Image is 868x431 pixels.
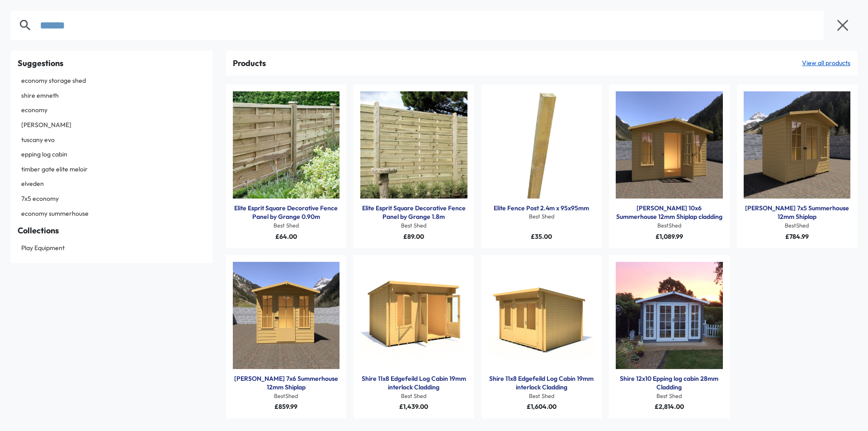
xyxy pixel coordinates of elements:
div: Best Shed [488,213,595,221]
img: Elite Fence Post 2.4m x 95x95mm - Best Shed [488,91,595,199]
span: £859.99 [274,403,297,411]
a: Products: Shire 11x8 Edgefeild Log Cabin 19mm interlock Cladding [360,262,467,369]
a: [PERSON_NAME] 7x6 Summerhouse 12mm Shiplap [233,374,340,392]
a: Play Equipment [18,242,206,255]
div: Elton 7x6 Summerhouse 12mm Shiplap [233,374,340,392]
span: £89.00 [403,232,424,241]
a: Products: Elton 7x5 Summerhouse 12mm Shiplap [744,91,851,199]
span: £1,439.00 [399,403,428,411]
a: Products: Elton 7x6 Summerhouse 12mm Shiplap [233,262,340,369]
a: Elite Esprit Square Decorative Fence Panel by Grange 1.8m [360,204,467,222]
span: £1,089.99 [656,232,683,241]
div: Collections [18,225,206,236]
span: £2,814.00 [655,403,684,411]
div: Suggestions [18,57,206,69]
a: epping log cabin [18,148,206,161]
a: [PERSON_NAME] 10x6 Summerhouse 12mm Shiplap cladding [616,204,723,222]
a: Products: Elton 10x6 Summerhouse 12mm Shiplap cladding [616,91,723,199]
a: Shire 12x10 Epping log cabin 28mm Cladding [616,374,723,392]
img: Shire 12x10 Epping log cabin 28mm Cladding - Best Shed [616,262,723,369]
span: £35.00 [531,232,552,241]
div: Elton 10x6 Summerhouse 12mm Shiplap cladding [616,204,723,222]
span: £784.99 [785,232,809,241]
a: View all products [802,59,850,68]
a: Shire 11x8 Edgefeild Log Cabin 19mm interlock Cladding [360,374,467,392]
a: [PERSON_NAME] [18,118,206,132]
div: Best Shed [616,392,723,400]
span: £1,604.00 [527,403,557,411]
a: Products: Elite Fence Post 2.4m x 95x95mm [488,91,595,199]
a: Elite Fence Post 2.4m x 95x95mm [494,204,589,213]
div: Best Shed [233,222,340,230]
a: Products: Elite Esprit Square Decorative Fence Panel by Grange 0.90m [233,91,340,199]
a: economy storage shed [18,74,206,88]
div: Best Shed [360,222,467,230]
a: Shire 11x8 Edgefeild Log Cabin 19mm interlock Cladding [488,374,595,392]
img: Elite Esprit Square Decorative Fence Panel by Grange 0.9m - Best Shed [233,91,340,199]
img: Elite Esprit Square Decorative Fence Panel by Grange 1.8m - Best Shed [360,91,467,199]
a: timber gate elite meloir [18,163,206,176]
div: BestShed [744,222,851,230]
div: BestShed [233,392,340,400]
a: [PERSON_NAME] 7x5 Summerhouse 12mm Shiplap [744,204,851,222]
a: economy summerhouse [18,207,206,221]
a: 7x5 economy [18,192,206,206]
a: economy [18,104,206,117]
div: Best Shed [360,392,467,400]
a: shire emneth [18,89,206,103]
div: Best Shed [488,392,595,400]
a: tuscany evo [18,133,206,147]
a: Products: Elite Esprit Square Decorative Fence Panel by Grange 1.8m [360,91,467,199]
div: BestShed [616,222,723,230]
div: Elite Fence Post 2.4m x 95x95mm [488,204,595,213]
a: Elite Esprit Square Decorative Fence Panel by Grange 0.90m [233,204,340,222]
a: Products: Shire 12x10 Epping log cabin 28mm Cladding [616,262,723,369]
span: £64.00 [275,232,297,241]
img: Shire 11x8 Edgefeild Log Cabin 19mm interlock Cladding - Best Shed [488,262,595,369]
div: Elton 7x5 Summerhouse 12mm Shiplap [744,204,851,222]
a: elveden [18,177,206,191]
a: Products: Shire 11x8 Edgefeild Log Cabin 19mm interlock Cladding [488,262,595,369]
img: Shire 11x8 Edgefeild Log Cabin 19mm interlock Cladding - Best Shed [360,262,467,369]
div: Products [233,57,266,69]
